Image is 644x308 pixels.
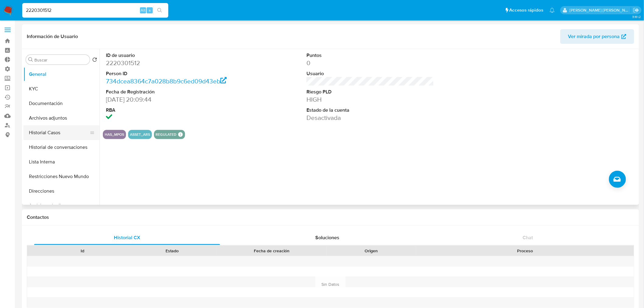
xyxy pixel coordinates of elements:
[23,67,100,82] button: General
[568,29,620,44] span: Ver mirada por persona
[22,6,168,14] input: Buscar usuario o caso...
[141,7,145,13] span: Alt
[131,248,212,254] div: Estado
[106,77,227,86] a: 734dcea8364c7a028b8b9c6ed09d43eb
[114,234,140,241] span: Historial CX
[27,214,634,220] h1: Contactos
[23,111,100,125] button: Archivos adjuntos
[149,7,151,13] span: s
[560,29,634,44] button: Ver mirada por persona
[106,89,233,95] dt: Fecha de Registración
[509,7,544,13] span: Accesos rápidos
[633,7,639,13] a: Salir
[23,125,95,140] button: Historial Casos
[306,70,434,77] dt: Usuario
[23,184,100,198] button: Direcciones
[306,95,434,104] dd: HIGH
[420,248,630,254] div: Proceso
[23,96,100,111] button: Documentación
[106,59,233,67] dd: 2220301512
[106,52,233,59] dt: ID de usuario
[23,82,100,96] button: KYC
[306,52,434,59] dt: Puntos
[306,89,434,95] dt: Riesgo PLD
[570,7,631,13] p: roberto.munoz@mercadolibre.com
[306,107,434,114] dt: Estado de la cuenta
[306,59,434,67] dd: 0
[221,248,322,254] div: Fecha de creación
[92,57,97,64] button: Volver al orden por defecto
[23,155,100,169] button: Lista Interna
[306,114,434,122] dd: Desactivada
[23,198,100,213] button: Anticipos de dinero
[106,70,233,77] dt: Person ID
[27,33,78,40] h1: Información de Usuario
[23,169,100,184] button: Restricciones Nuevo Mundo
[106,95,233,104] dd: [DATE] 20:09:44
[42,248,123,254] div: Id
[316,234,340,241] span: Soluciones
[28,57,33,62] button: Buscar
[153,6,166,15] button: search-icon
[23,140,100,155] button: Historial de conversaciones
[34,57,87,63] input: Buscar
[106,107,233,114] dt: RBA
[550,8,555,13] a: Notificaciones
[523,234,533,241] span: Chat
[331,248,412,254] div: Origen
